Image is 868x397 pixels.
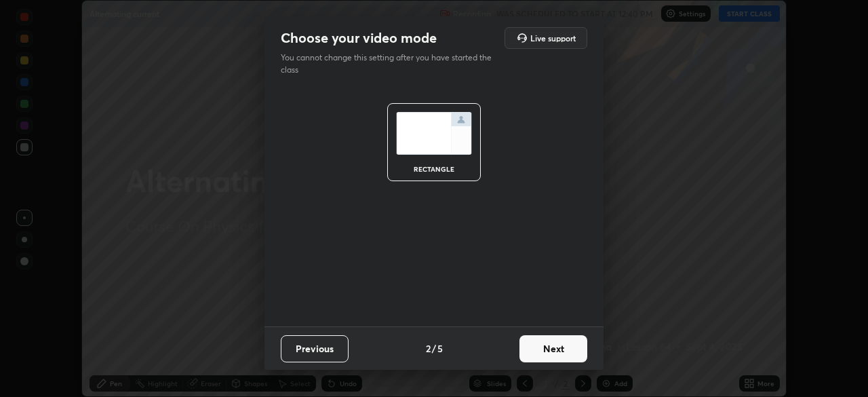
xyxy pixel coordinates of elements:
[426,341,431,356] h4: 2
[407,166,461,172] div: rectangle
[396,112,472,155] img: normalScreenIcon.ae25ed63.svg
[530,34,576,42] h5: Live support
[281,335,349,362] button: Previous
[519,335,587,362] button: Next
[437,341,443,356] h4: 5
[432,341,436,356] h4: /
[281,29,437,47] h2: Choose your video mode
[281,52,500,76] p: You cannot change this setting after you have started the class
